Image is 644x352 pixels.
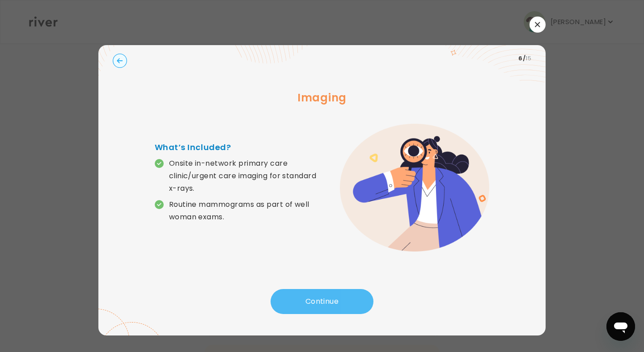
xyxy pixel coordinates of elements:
[169,198,322,223] p: Routine mammograms as part of well woman exams.
[340,124,489,251] img: error graphic
[271,289,373,314] button: Continue
[606,312,635,341] iframe: Button to launch messaging window
[155,141,322,154] h4: What’s Included?
[169,157,322,195] p: Onsite in-network primary care clinic/urgent care imaging for standard x-rays.
[113,90,531,106] h3: Imaging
